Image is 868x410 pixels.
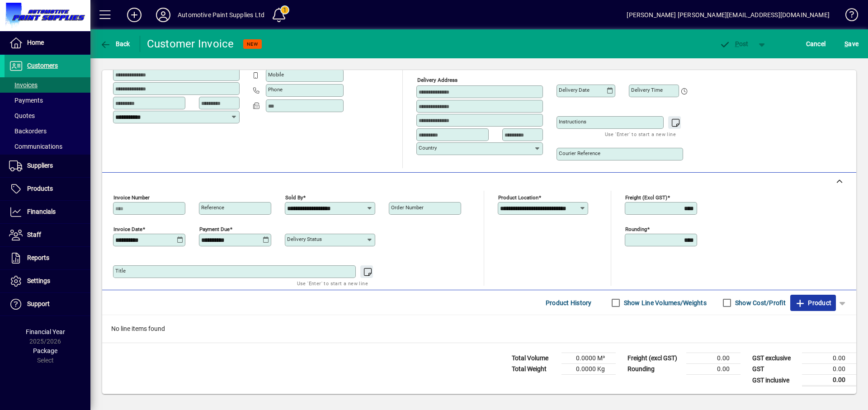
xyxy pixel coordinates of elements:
button: Save [842,36,861,52]
button: Back [98,36,132,52]
span: Home [27,39,44,46]
td: 0.00 [686,364,741,375]
span: Settings [27,277,50,284]
span: Payments [9,97,43,104]
div: Automotive Paint Supplies Ltd [178,8,264,22]
span: Backorders [9,127,47,135]
mat-label: Delivery status [287,236,322,242]
span: Cancel [806,37,826,51]
a: Home [5,32,90,54]
span: ave [844,37,859,51]
button: Post [715,36,753,52]
mat-label: Instructions [559,118,586,125]
mat-label: Reference [201,204,224,211]
a: Backorders [5,123,90,139]
mat-hint: Use 'Enter' to start a new line [297,278,368,288]
a: Support [5,293,90,316]
mat-label: Phone [268,86,283,93]
td: GST [748,364,802,375]
mat-label: Invoice date [113,226,142,232]
span: Back [100,40,130,47]
span: Financials [27,208,56,215]
mat-label: Product location [498,194,538,201]
a: Reports [5,247,90,269]
button: Product History [542,295,595,311]
span: P [735,40,739,47]
span: Suppliers [27,162,53,169]
a: Settings [5,270,90,292]
span: Staff [27,231,41,238]
td: GST exclusive [748,353,802,364]
mat-label: Sold by [285,194,303,201]
span: Customers [27,62,58,69]
td: 0.00 [802,364,856,375]
label: Show Line Volumes/Weights [622,298,707,307]
mat-label: Freight (excl GST) [625,194,667,201]
span: Package [33,347,57,354]
td: Total Volume [507,353,561,364]
a: Communications [5,139,90,154]
a: Invoices [5,77,90,93]
span: Communications [9,143,62,150]
button: Add [120,7,149,23]
div: [PERSON_NAME] [PERSON_NAME][EMAIL_ADDRESS][DOMAIN_NAME] [627,8,830,22]
a: Staff [5,224,90,246]
td: Total Weight [507,364,561,375]
span: Support [27,300,50,307]
a: Quotes [5,108,90,123]
mat-label: Delivery date [559,87,590,93]
mat-label: Delivery time [631,87,663,93]
mat-label: Invoice number [113,194,150,201]
mat-label: Order number [391,204,424,211]
span: Product History [546,296,592,310]
mat-label: Courier Reference [559,150,600,156]
button: Profile [149,7,178,23]
a: Products [5,178,90,200]
a: Knowledge Base [839,2,857,31]
span: ost [719,40,749,47]
td: 0.00 [686,353,741,364]
td: 0.0000 M³ [561,353,616,364]
span: Financial Year [26,328,65,335]
span: Invoices [9,81,38,89]
div: Customer Invoice [147,37,234,51]
button: Product [790,295,836,311]
span: S [844,40,848,47]
span: Quotes [9,112,35,119]
td: Rounding [623,364,686,375]
td: 0.0000 Kg [561,364,616,375]
span: NEW [247,41,258,47]
td: GST inclusive [748,375,802,386]
a: Payments [5,93,90,108]
span: Product [795,296,831,310]
mat-label: Title [115,268,126,274]
a: Financials [5,201,90,223]
mat-label: Country [419,145,437,151]
label: Show Cost/Profit [733,298,786,307]
td: 0.00 [802,375,856,386]
mat-label: Rounding [625,226,647,232]
div: No line items found [102,315,856,343]
td: Freight (excl GST) [623,353,686,364]
mat-label: Mobile [268,71,284,78]
mat-label: Payment due [199,226,230,232]
mat-hint: Use 'Enter' to start a new line [605,129,676,139]
button: Cancel [804,36,828,52]
app-page-header-button: Back [90,36,140,52]
a: Suppliers [5,155,90,177]
span: Products [27,185,53,192]
span: Reports [27,254,49,261]
td: 0.00 [802,353,856,364]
